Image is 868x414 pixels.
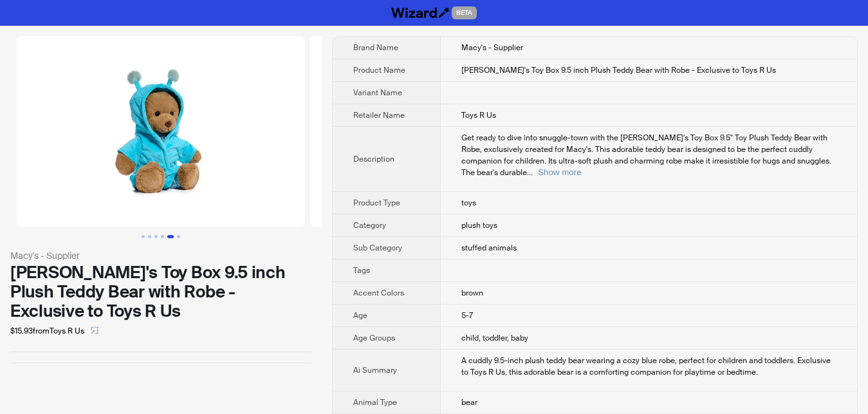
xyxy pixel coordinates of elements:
[461,220,497,231] span: plush toys
[17,36,305,227] img: Geoffrey's Toy Box 9.5 inch Plush Teddy Bear with Robe - Exclusive to Toys R Us image 1
[310,36,598,227] img: Geoffrey's Toy Box 9.5 inch Plush Teddy Bear with Robe - Exclusive to Toys R Us image 2
[353,198,400,208] span: Product Type
[527,167,533,178] span: ...
[353,42,398,53] span: Brand Name
[167,235,174,238] button: Go to slide 5
[461,198,476,208] span: toys
[353,154,394,164] span: Description
[353,88,402,98] span: Variant Name
[353,110,405,120] span: Retailer Name
[161,235,164,238] button: Go to slide 4
[461,42,523,53] span: Macy's - Supplier
[10,249,311,263] div: Macy's - Supplier
[353,397,397,408] span: Animal Type
[177,235,180,238] button: Go to slide 6
[538,167,581,177] button: Expand
[461,288,483,298] span: brown
[461,133,831,178] span: Get ready to dive into snuggle-town with the [PERSON_NAME]'s Toy Box 9.5" Toy Plush Teddy Bear wi...
[452,6,477,19] span: BETA
[353,65,405,75] span: Product Name
[461,355,836,378] div: A cuddly 9.5-inch plush teddy bear wearing a cozy blue robe, perfect for children and toddlers. E...
[142,235,145,238] button: Go to slide 1
[148,235,151,238] button: Go to slide 2
[461,333,528,343] span: child, toddler, baby
[461,310,473,321] span: 5-7
[10,321,311,341] div: $15.93 from Toys R Us
[91,326,98,334] span: select
[353,333,395,343] span: Age Groups
[353,365,397,375] span: Ai Summary
[154,235,158,238] button: Go to slide 3
[353,243,402,253] span: Sub Category
[461,110,496,120] span: Toys R Us
[353,220,386,231] span: Category
[461,132,836,178] div: Get ready to dive into snuggle-town with the Geoffrey's Toy Box 9.5" Toy Plush Teddy Bear with Ro...
[353,310,367,321] span: Age
[461,243,517,253] span: stuffed animals
[353,288,404,298] span: Accent Colors
[353,265,370,276] span: Tags
[10,263,311,321] div: [PERSON_NAME]'s Toy Box 9.5 inch Plush Teddy Bear with Robe - Exclusive to Toys R Us
[461,397,477,408] span: bear
[461,65,776,75] span: [PERSON_NAME]'s Toy Box 9.5 inch Plush Teddy Bear with Robe - Exclusive to Toys R Us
